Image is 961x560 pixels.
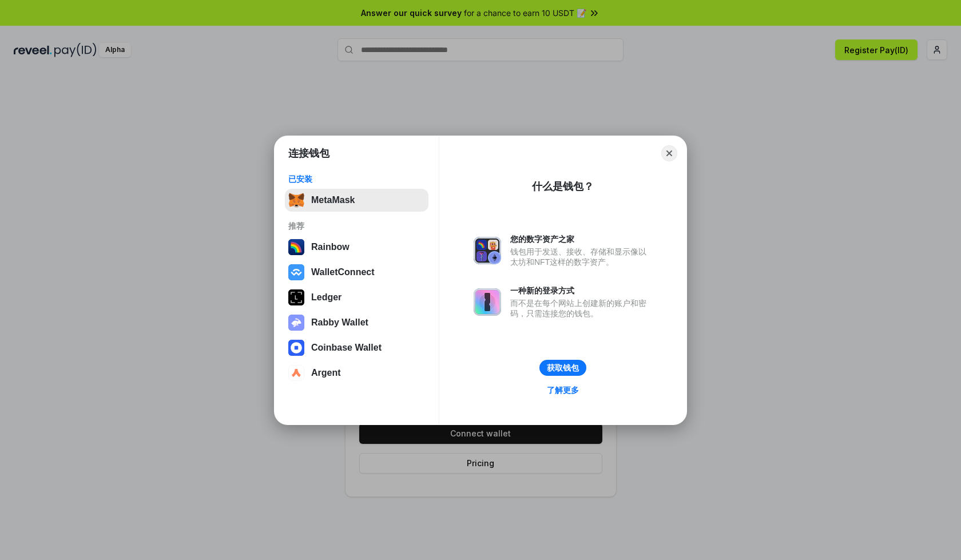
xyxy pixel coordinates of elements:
[661,145,677,161] button: Close
[288,264,304,280] img: svg+xml,%3Csvg%20width%3D%2228%22%20height%3D%2228%22%20viewBox%3D%220%200%2028%2028%22%20fill%3D...
[288,239,304,255] img: svg+xml,%3Csvg%20width%3D%22120%22%20height%3D%22120%22%20viewBox%3D%220%200%20120%20120%22%20fil...
[474,237,501,264] img: svg+xml,%3Csvg%20xmlns%3D%22http%3A%2F%2Fwww.w3.org%2F2000%2Fsvg%22%20fill%3D%22none%22%20viewBox...
[288,146,329,160] h1: 连接钱包
[285,336,428,359] button: Coinbase Wallet
[510,247,652,267] div: 钱包用于发送、接收、存储和显示像以太坊和NFT这样的数字资产。
[288,289,304,305] img: svg+xml,%3Csvg%20xmlns%3D%22http%3A%2F%2Fwww.w3.org%2F2000%2Fsvg%22%20width%3D%2228%22%20height%3...
[474,288,501,316] img: svg+xml,%3Csvg%20xmlns%3D%22http%3A%2F%2Fwww.w3.org%2F2000%2Fsvg%22%20fill%3D%22none%22%20viewBox...
[311,368,341,378] div: Argent
[510,234,652,244] div: 您的数字资产之家
[510,298,652,319] div: 而不是在每个网站上创建新的账户和密码，只需连接您的钱包。
[311,242,350,252] div: Rainbow
[285,311,428,334] button: Rabby Wallet
[510,285,652,296] div: 一种新的登录方式
[311,195,355,205] div: MetaMask
[311,317,368,328] div: Rabby Wallet
[547,385,579,395] div: 了解更多
[288,192,304,208] img: svg+xml,%3Csvg%20fill%3D%22none%22%20height%3D%2233%22%20viewBox%3D%220%200%2035%2033%22%20width%...
[540,383,586,398] a: 了解更多
[285,261,428,284] button: WalletConnect
[311,343,382,353] div: Coinbase Wallet
[547,363,579,373] div: 获取钱包
[285,286,428,309] button: Ledger
[311,267,375,277] div: WalletConnect
[285,236,428,259] button: Rainbow
[288,340,304,356] img: svg+xml,%3Csvg%20width%3D%2228%22%20height%3D%2228%22%20viewBox%3D%220%200%2028%2028%22%20fill%3D...
[532,180,594,193] div: 什么是钱包？
[285,362,428,384] button: Argent
[288,221,425,231] div: 推荐
[539,360,586,376] button: 获取钱包
[288,174,425,184] div: 已安装
[311,292,341,303] div: Ledger
[288,365,304,381] img: svg+xml,%3Csvg%20width%3D%2228%22%20height%3D%2228%22%20viewBox%3D%220%200%2028%2028%22%20fill%3D...
[285,189,428,212] button: MetaMask
[288,315,304,331] img: svg+xml,%3Csvg%20xmlns%3D%22http%3A%2F%2Fwww.w3.org%2F2000%2Fsvg%22%20fill%3D%22none%22%20viewBox...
